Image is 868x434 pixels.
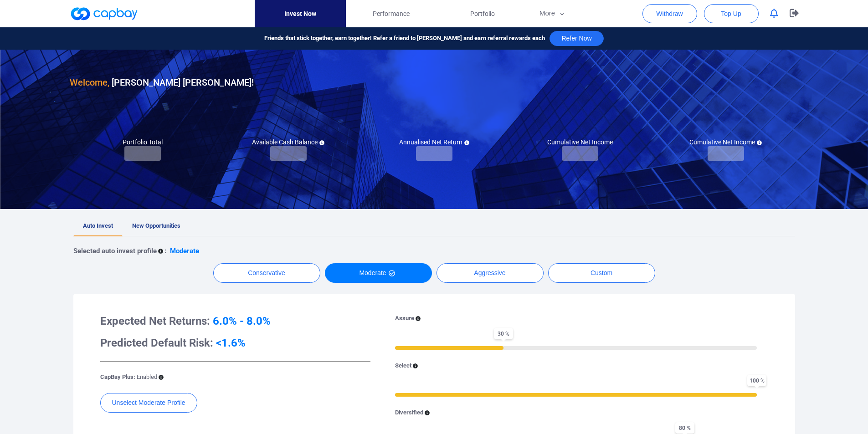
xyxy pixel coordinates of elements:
[70,77,109,88] span: Welcome,
[395,408,423,418] p: Diversified
[395,314,414,323] p: Assure
[437,263,544,283] button: Aggressive
[73,245,157,256] p: Selected auto invest profile
[83,222,113,229] span: Auto Invest
[325,263,432,283] button: Moderate
[132,222,180,229] span: New Opportunities
[721,9,741,18] span: Top Up
[213,263,320,283] button: Conservative
[547,138,613,146] h5: Cumulative Net Income
[100,373,157,382] p: CapBay Plus:
[373,9,410,19] span: Performance
[100,336,370,350] h3: Predicted Default Risk:
[494,328,513,339] span: 30 %
[470,9,495,19] span: Portfolio
[548,263,655,283] button: Custom
[264,34,545,43] span: Friends that stick together, earn together! Refer a friend to [PERSON_NAME] and earn referral rew...
[137,373,157,380] span: Enabled
[689,138,762,146] h5: Cumulative Net Income
[747,375,766,386] span: 100 %
[642,4,697,23] button: Withdraw
[550,31,603,46] button: Refer Now
[216,337,246,349] span: <1.6%
[164,245,166,256] p: :
[704,4,759,23] button: Top Up
[395,361,411,371] p: Select
[70,75,254,90] h3: [PERSON_NAME] [PERSON_NAME] !
[100,393,197,413] button: Unselect Moderate Profile
[252,138,324,146] h5: Available Cash Balance
[399,138,469,146] h5: Annualised Net Return
[100,314,370,328] h3: Expected Net Returns:
[170,245,199,256] p: Moderate
[123,138,163,146] h5: Portfolio Total
[675,422,694,434] span: 80 %
[213,315,271,327] span: 6.0% - 8.0%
